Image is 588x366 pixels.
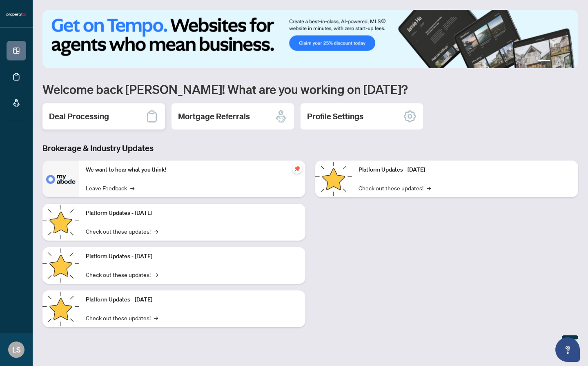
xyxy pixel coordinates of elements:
button: 3 [560,60,563,63]
span: → [154,313,158,322]
a: Check out these updates!→ [86,313,158,322]
h3: Brokerage & Industry Updates [42,143,578,154]
a: Leave Feedback→ [86,183,134,192]
h1: Welcome back [PERSON_NAME]! What are you working on [DATE]? [42,81,578,97]
span: pushpin [292,164,302,174]
img: Platform Updates - September 16, 2025 [42,204,79,241]
p: Platform Updates - [DATE] [86,209,299,218]
img: Platform Updates - June 23, 2025 [315,161,352,197]
p: Platform Updates - [DATE] [359,165,572,174]
button: 4 [567,60,570,63]
a: Check out these updates!→ [86,270,158,279]
button: 1 [537,60,550,63]
a: Check out these updates!→ [86,227,158,236]
img: Slide 0 [42,10,578,68]
span: → [154,227,158,236]
button: 2 [554,60,557,63]
a: Check out these updates!→ [359,183,431,192]
h2: Deal Processing [49,111,109,122]
img: logo [7,12,26,17]
span: → [427,183,431,192]
span: LS [12,344,21,355]
img: We want to hear what you think! [42,161,79,197]
span: → [130,183,134,192]
p: We want to hear what you think! [86,165,299,174]
h2: Profile Settings [307,111,363,122]
p: Platform Updates - [DATE] [86,295,299,304]
p: Platform Updates - [DATE] [86,252,299,261]
img: Platform Updates - July 21, 2025 [42,247,79,284]
button: Open asap [555,337,580,362]
img: Platform Updates - July 8, 2025 [42,290,79,327]
h2: Mortgage Referrals [178,111,250,122]
span: → [154,270,158,279]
